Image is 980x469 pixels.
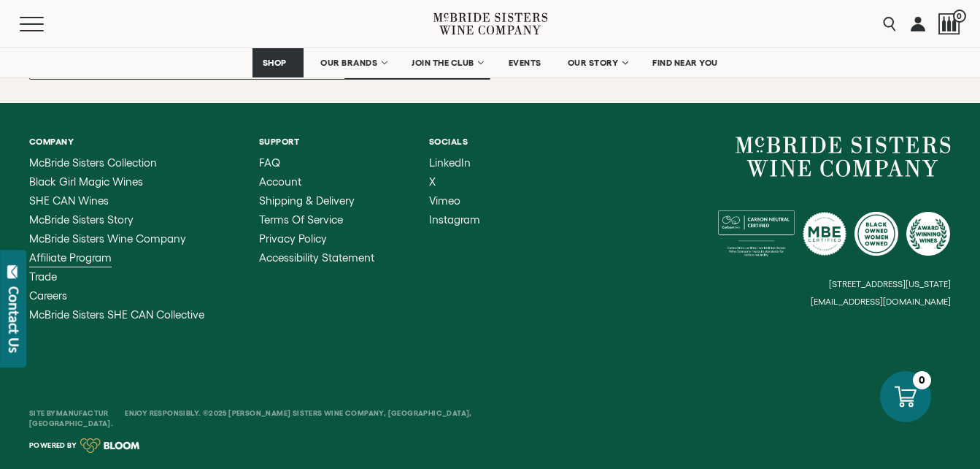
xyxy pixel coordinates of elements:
[811,297,951,307] small: [EMAIL_ADDRESS][DOMAIN_NAME]
[29,251,112,264] span: Affiliate Program
[429,214,480,226] a: Instagram
[953,9,966,23] span: 0
[259,176,374,188] a: Account
[29,409,110,417] span: Site By
[262,58,287,68] span: SHOP
[429,157,480,169] a: LinkedIn
[29,233,204,245] a: McBride Sisters Wine Company
[29,156,157,169] span: McBride Sisters Collection
[429,176,480,188] a: X
[29,270,57,283] span: Trade
[429,175,436,188] span: X
[259,213,343,226] span: Terms of Service
[29,289,67,302] span: Careers
[7,286,21,353] div: Contact Us
[259,214,374,226] a: Terms of Service
[29,213,134,226] span: McBride Sisters Story
[29,214,204,226] a: McBride Sisters Story
[259,157,374,169] a: FAQ
[652,58,718,68] span: FIND NEAR YOU
[259,194,355,207] span: Shipping & Delivery
[252,48,304,77] a: SHOP
[29,442,77,449] span: Powered by
[259,252,374,264] a: Accessibility Statement
[311,48,395,77] a: OUR BRANDS
[429,156,471,169] span: LinkedIn
[29,232,186,245] span: McBride Sisters Wine Company
[29,157,204,169] a: McBride Sisters Collection
[29,194,109,207] span: SHE CAN Wines
[56,409,109,417] a: Manufactur
[829,279,951,289] small: [STREET_ADDRESS][US_STATE]
[29,290,204,302] a: Careers
[429,194,460,207] span: Vimeo
[499,48,551,77] a: EVENTS
[29,271,204,283] a: Trade
[429,195,480,207] a: Vimeo
[320,58,377,68] span: OUR BRANDS
[259,232,327,245] span: Privacy Policy
[29,409,472,427] span: Enjoy Responsibly. ©2025 [PERSON_NAME] Sisters Wine Company, [GEOGRAPHIC_DATA], [GEOGRAPHIC_DATA].
[29,308,204,321] span: McBride Sisters SHE CAN Collective
[29,309,204,321] a: McBride Sisters SHE CAN Collective
[259,175,301,188] span: Account
[913,371,931,389] div: 0
[568,58,619,68] span: OUR STORY
[412,58,474,68] span: JOIN THE CLUB
[29,176,204,188] a: Black Girl Magic Wines
[259,251,374,264] span: Accessibility Statement
[429,213,480,226] span: Instagram
[29,195,204,207] a: SHE CAN Wines
[736,137,951,178] a: McBride Sisters Wine Company
[558,48,636,77] a: OUR STORY
[509,58,541,68] span: EVENTS
[29,252,204,264] a: Affiliate Program
[29,175,143,188] span: Black Girl Magic Wines
[259,195,374,207] a: Shipping & Delivery
[20,17,72,31] button: Mobile Menu Trigger
[259,156,280,169] span: FAQ
[643,48,728,77] a: FIND NEAR YOU
[259,233,374,245] a: Privacy Policy
[402,48,492,77] a: JOIN THE CLUB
